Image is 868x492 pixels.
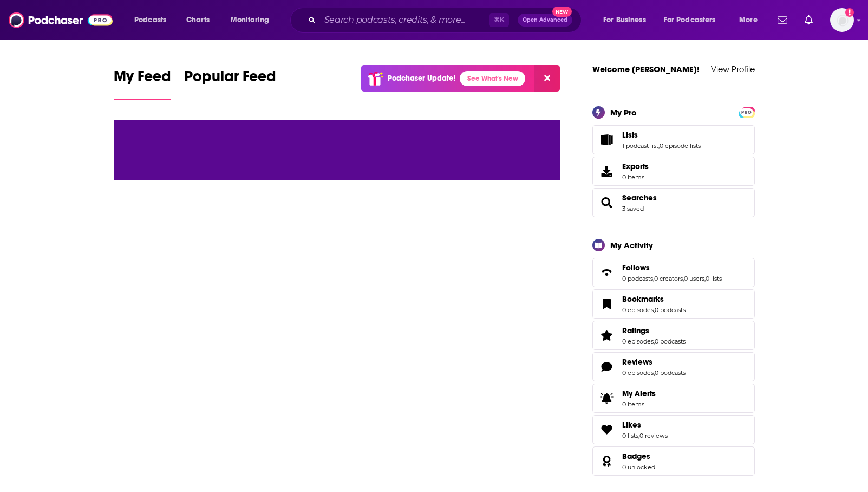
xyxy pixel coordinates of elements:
[622,326,649,335] span: Ratings
[622,326,686,335] a: Ratings
[114,67,171,92] span: My Feed
[622,389,656,398] span: My Alerts
[592,321,755,350] span: Ratings
[622,369,654,377] a: 0 episodes
[739,12,758,28] span: More
[639,432,668,439] a: 0 reviews
[622,463,655,471] a: 0 unlocked
[592,289,755,319] span: Bookmarks
[622,357,686,367] a: Reviews
[622,294,686,304] a: Bookmarks
[622,130,638,140] span: Lists
[638,432,639,439] span: ,
[301,8,592,33] div: Search podcasts, credits, & more...
[622,451,655,461] a: Badges
[596,265,618,280] a: Follows
[622,263,650,273] span: Follows
[320,11,489,29] input: Search podcasts, credits, & more...
[622,142,658,150] a: 1 podcast list
[596,11,660,29] button: open menu
[740,107,753,115] a: PRO
[518,14,572,27] button: Open AdvancedNew
[622,420,668,430] a: Likes
[658,142,660,150] span: ,
[655,338,686,345] a: 0 podcasts
[732,11,771,29] button: open menu
[388,74,455,83] p: Podchaser Update!
[704,275,706,282] span: ,
[596,422,618,437] a: Likes
[657,11,732,29] button: open menu
[706,275,722,282] a: 0 lists
[592,188,755,217] span: Searches
[653,275,654,282] span: ,
[134,12,166,28] span: Podcasts
[655,306,686,314] a: 0 podcasts
[596,132,618,147] a: Lists
[622,193,657,203] a: Searches
[523,17,567,23] span: Open Advanced
[186,12,210,28] span: Charts
[596,164,618,179] span: Exports
[592,384,755,413] a: My Alerts
[622,263,722,273] a: Follows
[654,306,655,314] span: ,
[655,369,686,377] a: 0 podcasts
[596,359,618,374] a: Reviews
[592,446,755,476] span: Badges
[622,275,653,282] a: 0 podcasts
[622,173,649,181] span: 0 items
[711,64,755,74] a: View Profile
[114,67,171,100] a: My Feed
[489,13,509,27] span: ⌘ K
[664,12,716,28] span: For Podcasters
[596,296,618,312] a: Bookmarks
[654,338,655,345] span: ,
[592,157,755,186] a: Exports
[622,400,656,408] span: 0 items
[622,306,654,314] a: 0 episodes
[740,108,753,116] span: PRO
[622,130,701,140] a: Lists
[622,161,649,171] span: Exports
[596,195,618,210] a: Searches
[596,391,618,406] span: My Alerts
[622,338,654,345] a: 0 episodes
[552,7,572,17] span: New
[622,432,638,439] a: 0 lists
[592,125,755,154] span: Lists
[773,11,792,29] a: Show notifications dropdown
[127,11,180,29] button: open menu
[622,205,644,212] a: 3 saved
[845,8,854,17] svg: Add a profile image
[660,142,701,150] a: 0 episode lists
[610,240,653,250] div: My Activity
[654,369,655,377] span: ,
[223,11,283,29] button: open menu
[592,64,700,74] a: Welcome [PERSON_NAME]!
[184,67,276,100] a: Popular Feed
[9,10,113,30] img: Podchaser - Follow, Share and Rate Podcasts
[592,352,755,381] span: Reviews
[622,294,664,304] span: Bookmarks
[184,67,276,92] span: Popular Feed
[622,357,652,367] span: Reviews
[683,275,684,282] span: ,
[622,451,650,461] span: Badges
[830,8,854,32] span: Logged in as notablypr
[596,454,618,469] a: Badges
[592,415,755,444] span: Likes
[603,12,646,28] span: For Business
[684,275,704,282] a: 0 users
[800,11,817,29] a: Show notifications dropdown
[596,328,618,343] a: Ratings
[460,71,525,86] a: See What's New
[231,12,269,28] span: Monitoring
[622,420,641,430] span: Likes
[830,8,854,32] button: Show profile menu
[592,258,755,287] span: Follows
